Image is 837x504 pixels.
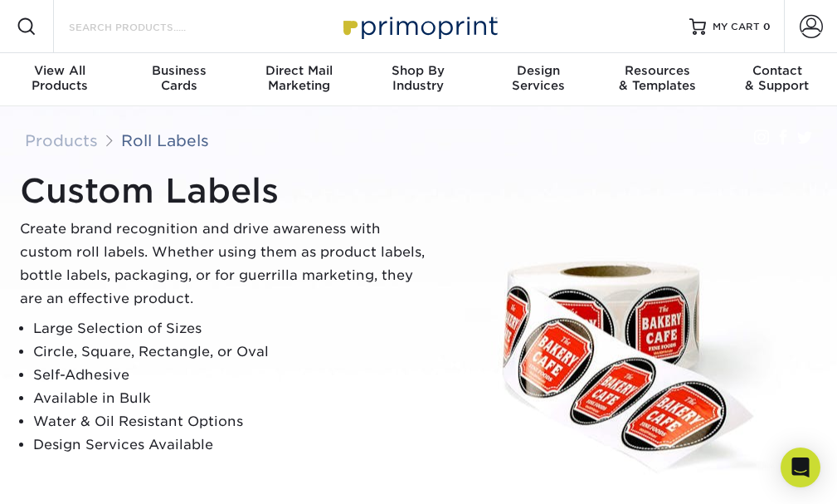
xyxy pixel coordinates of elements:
div: Marketing [239,63,358,93]
a: Direct MailMarketing [239,53,358,106]
a: Products [25,131,98,149]
div: Industry [358,63,478,93]
span: Shop By [358,63,478,78]
div: Cards [119,63,239,93]
img: Primoprint [336,8,502,44]
span: Contact [718,63,837,78]
h1: Custom Labels [20,171,435,211]
li: Circle, Square, Rectangle, or Oval [33,340,435,364]
div: Services [479,63,598,93]
li: Water & Oil Resistant Options [33,410,435,433]
div: & Support [718,63,837,93]
a: DesignServices [479,53,598,106]
a: Contact& Support [718,53,837,106]
li: Design Services Available [33,433,435,457]
span: MY CART [713,20,760,34]
li: Available in Bulk [33,387,435,410]
li: Large Selection of Sizes [33,317,435,340]
a: BusinessCards [119,53,239,106]
p: Create brand recognition and drive awareness with custom roll labels. Whether using them as produ... [20,218,435,311]
span: Design [479,63,598,78]
span: Direct Mail [239,63,358,78]
input: SEARCH PRODUCTS..... [67,17,229,37]
div: Open Intercom Messenger [781,448,820,487]
a: Resources& Templates [598,53,718,106]
div: & Templates [598,63,718,93]
span: Business [119,63,239,78]
li: Self-Adhesive [33,364,435,387]
span: Resources [598,63,718,78]
span: 0 [763,21,771,32]
a: Roll Labels [121,131,209,149]
a: Shop ByIndustry [358,53,478,106]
